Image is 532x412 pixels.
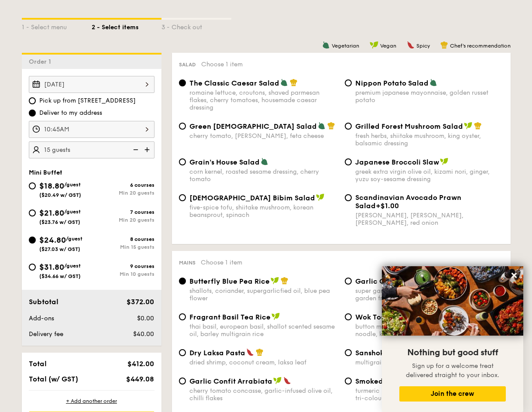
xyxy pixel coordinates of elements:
span: [DEMOGRAPHIC_DATA] Bibim Salad [189,194,315,202]
div: thai basil, european basil, shallot scented sesame oil, barley multigrain rice [189,323,338,338]
div: 8 courses [92,236,154,242]
span: Green [DEMOGRAPHIC_DATA] Salad [189,122,317,130]
img: icon-vegan.f8ff3823.svg [271,277,279,285]
img: icon-spicy.37a8142b.svg [246,348,254,356]
img: icon-spicy.37a8142b.svg [407,41,415,49]
span: ($23.76 w/ GST) [39,219,80,225]
span: +$1.00 [376,202,399,210]
div: Min 15 guests [92,244,154,250]
input: Green [DEMOGRAPHIC_DATA] Saladcherry tomato, [PERSON_NAME], feta cheese [179,123,186,130]
span: Salad [179,62,196,68]
div: premium japanese mayonnaise, golden russet potato [355,89,504,104]
img: icon-reduce.1d2dbef1.svg [128,141,141,158]
span: Pick up from [STREET_ADDRESS] [39,96,136,105]
input: $31.80/guest($34.66 w/ GST)9 coursesMin 10 guests [29,264,36,271]
input: Wok Tossed Chow Meinbutton mushroom, tricolour capsicum, cripsy egg noodle, kikkoman, super garli... [345,313,352,320]
span: Mains [179,260,196,266]
img: DSC07876-Edit02-Large.jpeg [382,266,523,336]
span: $21.80 [39,208,64,218]
span: Smoked Paprika Rice [355,377,430,385]
img: icon-vegan.f8ff3823.svg [316,193,325,201]
img: icon-add.58712e84.svg [141,141,154,158]
input: Garlic Confit Arrabiatacherry tomato concasse, garlic-infused olive oil, chilli flakes [179,378,186,385]
span: Garlic Confit Arrabiata [189,377,272,385]
input: $24.80/guest($27.03 w/ GST)8 coursesMin 15 guests [29,237,36,244]
span: Butterfly Blue Pea Rice [189,277,270,285]
input: Grilled Forest Mushroom Saladfresh herbs, shiitake mushroom, king oyster, balsamic dressing [345,123,352,130]
input: $18.80/guest($20.49 w/ GST)6 coursesMin 20 guests [29,182,36,189]
div: Min 20 guests [92,217,154,223]
div: cherry tomato concasse, garlic-infused olive oil, chilli flakes [189,387,338,402]
img: icon-vegetarian.fe4039eb.svg [429,79,437,86]
span: $449.08 [126,375,154,383]
input: Grain's House Saladcorn kernel, roasted sesame dressing, cherry tomato [179,158,186,165]
div: button mushroom, tricolour capsicum, cripsy egg noodle, kikkoman, super garlicfied oil [355,323,504,338]
span: Deliver to my address [39,109,102,117]
span: Dry Laksa Pasta [189,349,245,357]
div: 6 courses [92,182,154,188]
img: icon-vegetarian.fe4039eb.svg [318,122,326,130]
input: Pick up from [STREET_ADDRESS] [29,97,36,104]
span: Spicy [416,43,430,49]
span: Sanshoku Steamed Rice [355,349,439,357]
input: Fragrant Basil Tea Ricethai basil, european basil, shallot scented sesame oil, barley multigrain ... [179,313,186,320]
span: Nippon Potato Salad [355,79,429,87]
input: [DEMOGRAPHIC_DATA] Bibim Saladfive-spice tofu, shiitake mushroom, korean beansprout, spinach [179,194,186,201]
img: icon-chef-hat.a58ddaea.svg [327,122,335,130]
div: [PERSON_NAME], [PERSON_NAME], [PERSON_NAME], red onion [355,212,504,227]
div: 7 courses [92,209,154,215]
span: Choose 1 item [201,259,242,266]
span: Order 1 [29,58,55,65]
div: 2 - Select items [92,20,161,32]
span: Add-ons [29,315,54,322]
span: ($20.49 w/ GST) [39,192,81,198]
input: Nippon Potato Saladpremium japanese mayonnaise, golden russet potato [345,79,352,86]
img: icon-vegetarian.fe4039eb.svg [280,79,288,86]
div: Min 10 guests [92,271,154,277]
div: fresh herbs, shiitake mushroom, king oyster, balsamic dressing [355,132,504,147]
input: The Classic Caesar Saladromaine lettuce, croutons, shaved parmesan flakes, cherry tomatoes, house... [179,79,186,86]
span: Fragrant Basil Tea Rice [189,313,271,321]
input: Deliver to my address [29,110,36,117]
span: $24.80 [39,235,66,245]
div: dried shrimp, coconut cream, laksa leaf [189,359,338,366]
div: 1 - Select menu [22,20,92,32]
img: icon-chef-hat.a58ddaea.svg [256,348,264,356]
input: Scandinavian Avocado Prawn Salad+$1.00[PERSON_NAME], [PERSON_NAME], [PERSON_NAME], red onion [345,194,352,201]
span: $412.00 [127,360,154,368]
img: icon-vegan.f8ff3823.svg [273,377,282,385]
div: romaine lettuce, croutons, shaved parmesan flakes, cherry tomatoes, housemade caesar dressing [189,89,338,111]
button: Join the crew [399,386,506,402]
span: $0.00 [137,315,154,322]
span: /guest [64,182,81,188]
input: Sanshoku Steamed Ricemultigrain rice, roasted black soybean [345,349,352,356]
span: Total (w/ GST) [29,375,78,383]
img: icon-chef-hat.a58ddaea.svg [440,41,448,49]
span: Nothing but good stuff [407,347,498,358]
div: shallots, coriander, supergarlicfied oil, blue pea flower [189,287,338,302]
span: Choose 1 item [201,61,243,68]
input: Number of guests [29,141,154,158]
img: icon-vegetarian.fe4039eb.svg [261,158,268,165]
div: multigrain rice, roasted black soybean [355,359,504,366]
span: Subtotal [29,298,58,306]
input: Event time [29,121,154,138]
span: Garlic Confit Aglio Olio [355,277,438,285]
span: Total [29,360,47,368]
span: /guest [64,263,81,269]
img: icon-spicy.37a8142b.svg [283,377,291,385]
input: Japanese Broccoli Slawgreek extra virgin olive oil, kizami nori, ginger, yuzu soy-sesame dressing [345,158,352,165]
div: + Add another order [29,398,154,405]
input: Butterfly Blue Pea Riceshallots, coriander, supergarlicfied oil, blue pea flower [179,278,186,285]
span: Delivery fee [29,330,63,338]
input: Garlic Confit Aglio Oliosuper garlicfied oil, slow baked cherry tomatoes, garden fresh thyme [345,278,352,285]
div: turmeric baked [PERSON_NAME] sweet paprika, tri-colour capsicum [355,387,504,402]
span: Grain's House Salad [189,158,260,166]
span: Scandinavian Avocado Prawn Salad [355,193,461,210]
div: greek extra virgin olive oil, kizami nori, ginger, yuzu soy-sesame dressing [355,168,504,183]
input: $21.80/guest($23.76 w/ GST)7 coursesMin 20 guests [29,209,36,216]
span: Vegetarian [332,43,359,49]
span: $18.80 [39,181,64,191]
img: icon-chef-hat.a58ddaea.svg [290,79,298,86]
img: icon-vegan.f8ff3823.svg [440,158,449,165]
